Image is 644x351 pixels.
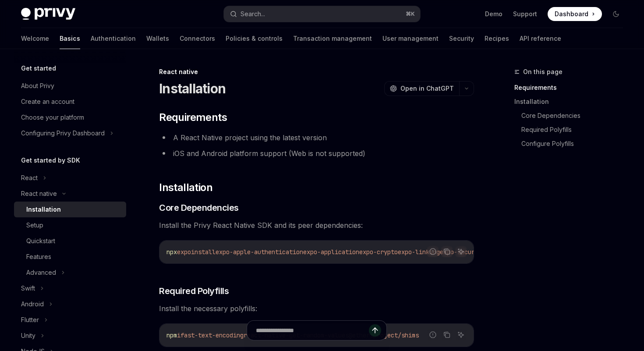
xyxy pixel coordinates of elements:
[303,248,359,256] span: expo-application
[21,81,54,91] div: About Privy
[406,11,415,18] span: ⌘ K
[21,155,80,166] h5: Get started by SDK
[609,7,623,21] button: Toggle dark mode
[21,96,74,107] div: Create an account
[159,285,229,297] span: Required Polyfills
[440,248,499,256] span: expo-secure-store
[523,67,563,77] span: On this page
[514,95,630,109] a: Installation
[226,28,283,49] a: Policies & controls
[21,315,39,325] div: Flutter
[14,233,126,249] a: Quickstart
[159,202,239,214] span: Core Dependencies
[21,28,49,49] a: Welcome
[21,299,44,309] div: Android
[159,131,474,144] li: A React Native project using the latest version
[369,324,381,337] button: Send message
[26,204,61,215] div: Installation
[159,147,474,160] li: iOS and Android platform support (Web is not supported)
[26,220,43,230] div: Setup
[21,128,105,138] div: Configuring Privy Dashboard
[166,248,177,256] span: npx
[14,94,126,110] a: Create an account
[455,246,467,257] button: Ask AI
[427,246,439,257] button: Report incorrect code
[513,10,537,18] a: Support
[21,188,57,199] div: React native
[14,202,126,217] a: Installation
[159,302,474,315] span: Install the necessary polyfills:
[159,81,226,96] h1: Installation
[555,10,588,18] span: Dashboard
[26,252,51,262] div: Features
[159,219,474,231] span: Install the Privy React Native SDK and its peer dependencies:
[514,81,630,95] a: Requirements
[146,28,169,49] a: Wallets
[21,173,38,183] div: React
[384,81,459,96] button: Open in ChatGPT
[548,7,602,21] a: Dashboard
[21,283,35,294] div: Swift
[382,28,439,49] a: User management
[485,28,509,49] a: Recipes
[400,84,454,93] span: Open in ChatGPT
[293,28,372,49] a: Transaction management
[241,9,265,19] div: Search...
[21,330,35,341] div: Unity
[21,112,84,123] div: Choose your platform
[224,6,420,22] button: Search...⌘K
[520,28,561,49] a: API reference
[26,267,56,278] div: Advanced
[216,248,303,256] span: expo-apple-authentication
[60,28,80,49] a: Basics
[398,248,440,256] span: expo-linking
[159,110,227,124] span: Requirements
[14,110,126,125] a: Choose your platform
[14,78,126,94] a: About Privy
[521,109,630,123] a: Core Dependencies
[485,10,502,18] a: Demo
[359,248,398,256] span: expo-crypto
[180,28,215,49] a: Connectors
[521,137,630,151] a: Configure Polyfills
[159,181,212,195] span: Installation
[449,28,474,49] a: Security
[26,236,55,246] div: Quickstart
[177,248,191,256] span: expo
[441,246,453,257] button: Copy the contents from the code block
[521,123,630,137] a: Required Polyfills
[21,8,75,20] img: dark logo
[191,248,216,256] span: install
[21,63,56,74] h5: Get started
[159,67,474,76] div: React native
[14,249,126,265] a: Features
[91,28,136,49] a: Authentication
[14,217,126,233] a: Setup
